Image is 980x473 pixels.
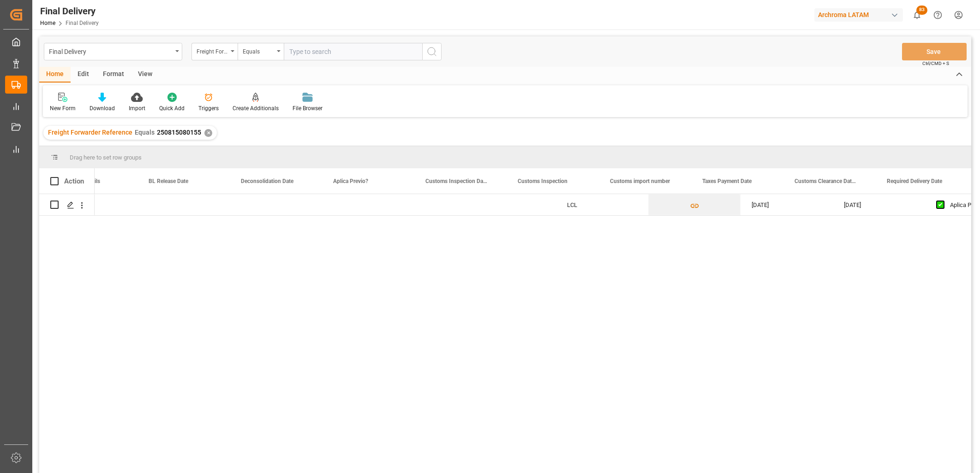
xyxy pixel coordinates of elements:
input: Type to search [284,43,422,60]
div: LCL [556,194,648,215]
span: Ctrl/CMD + S [922,60,949,67]
div: View [131,67,159,83]
button: open menu [191,43,238,60]
div: Format [96,67,131,83]
span: Required Delivery Date [887,178,942,184]
div: Final Delivery [49,45,172,57]
div: Freight Forwarder Reference [197,45,228,56]
button: open menu [44,43,182,60]
div: New Form [50,104,76,112]
div: Archroma LATAM [814,8,903,22]
div: Equals [243,45,274,56]
span: Deconsolidation Date [241,178,293,184]
div: [DATE] [833,194,925,215]
div: Final Delivery [40,4,99,18]
div: Press SPACE to select this row. [39,194,95,216]
span: Customs Inspection Date [425,178,487,184]
span: Taxes Payment Date [702,178,752,184]
div: File Browser [293,104,323,112]
div: Import [129,104,145,112]
div: Action [64,177,84,185]
div: [DATE] [741,194,833,215]
span: Customs Inspection [518,178,568,184]
span: BL Release Date [149,178,188,184]
div: Edit [71,67,96,83]
span: 250815080155 [157,129,201,136]
div: ✕ [204,129,212,137]
button: Archroma LATAM [814,6,907,24]
div: Download [90,104,115,112]
div: Create Additionals [233,104,279,112]
div: Quick Add [159,104,185,112]
span: 83 [916,6,927,15]
span: Equals [135,129,155,136]
button: Save [902,43,967,60]
button: open menu [238,43,284,60]
span: Customs import number [610,178,670,184]
span: Drag here to set row groups [70,154,142,161]
span: Aplica Previo? [333,178,368,184]
button: Help Center [927,5,948,25]
a: Home [40,20,55,26]
span: Freight Forwarder Reference [48,129,132,136]
span: Customs Clearance Date (ID) [795,178,856,184]
button: search button [422,43,442,60]
button: show 83 new notifications [907,5,927,25]
div: Home [39,67,71,83]
div: Triggers [198,104,219,112]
